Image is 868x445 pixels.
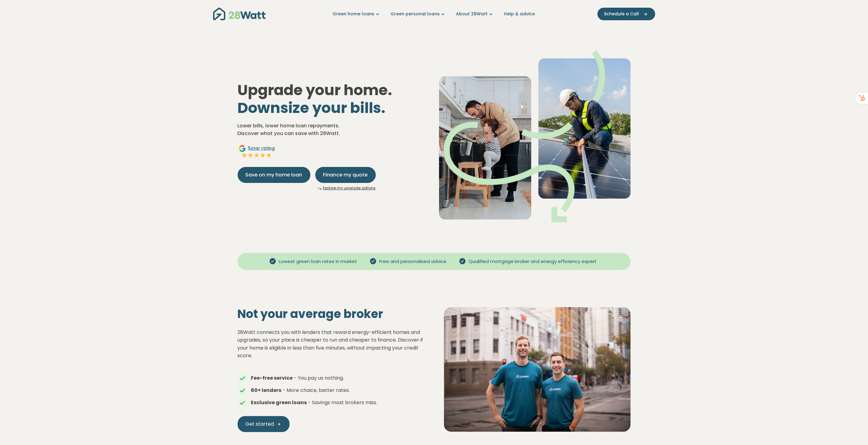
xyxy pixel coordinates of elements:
[238,145,276,160] a: Google5star ratingFull starFull starFull starFull starFull star
[238,81,429,117] h1: Upgrade your home.
[246,420,274,428] span: Get started
[241,152,247,158] img: Full star
[238,307,424,321] h2: Not your average broker
[247,152,254,158] img: Full star
[248,145,275,152] span: 5 star rating
[323,185,376,191] a: Explore my upgrade options
[315,167,376,183] button: Finance my quote
[333,11,381,17] a: Green home loans
[391,11,446,17] a: Green personal loans
[308,399,377,406] span: - Savings most brokers miss.
[276,258,360,265] span: Lowest green loan rates in market
[283,387,350,394] span: - More choice, better rates.
[323,171,368,179] span: Finance my quote
[213,6,655,22] nav: Main navigation
[239,145,246,152] img: Google
[260,152,266,158] img: Full star
[246,171,302,179] span: Save on my home loan
[294,374,344,381] span: - You pay us nothing.
[266,152,272,158] img: Full star
[456,11,494,17] a: About 28Watt
[604,11,639,17] span: Schedule a Call
[213,8,266,20] img: 28Watt
[251,374,293,381] strong: Fee-free service
[251,387,282,394] strong: 60+ lenders
[238,416,290,432] a: Get started
[444,307,631,431] img: Solar panel installation on a residential roof
[597,8,655,20] button: Schedule a Call
[238,98,386,118] span: Downsize your bills.
[238,328,424,360] p: 28Watt connects you with lenders that reward energy-efficient homes and upgrades, so your place i...
[466,258,599,265] span: Qualified mortgage broker and energy efficiency expert
[377,258,449,265] span: Free and personalised advice
[504,11,535,17] a: Help & advice
[238,167,310,183] button: Save on my home loan
[251,399,307,406] strong: Exclusive green loans
[238,122,429,137] p: Lower bills, lower home loan repayments. Discover what you can save with 28Watt.
[439,50,631,222] img: Dad helping toddler
[254,152,260,158] img: Full star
